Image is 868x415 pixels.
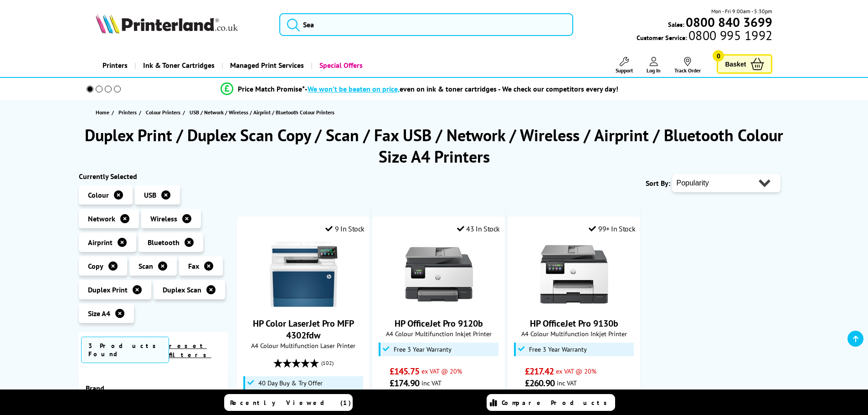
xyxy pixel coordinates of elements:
a: Managed Print Services [221,54,311,77]
span: Log In [647,67,661,74]
img: HP OfficeJet Pro 9120b [405,240,473,308]
a: HP OfficeJet Pro 9120b [405,301,473,310]
span: Size A4 [88,309,110,318]
span: Airprint [88,238,113,247]
div: Currently Selected [79,172,228,181]
span: Scan [139,261,153,271]
span: USB / Network / Wireless / Airprint / Bluetooth Colour Printers [190,109,334,116]
span: Recently Viewed (1) [230,399,351,407]
span: (102) [321,354,334,372]
a: HP OfficeJet Pro 9130b [540,301,608,310]
a: HP OfficeJet Pro 9130b [530,318,618,329]
span: Brand [86,384,221,393]
span: ex VAT @ 20% [556,367,596,375]
span: Printers [118,108,137,117]
span: 0800 995 1992 [687,31,772,40]
span: 40 Day Buy & Try Offer [258,379,323,387]
a: reset filters [169,342,211,359]
span: Bluetooth [148,238,180,247]
a: HP Color LaserJet Pro MFP 4302fdw [269,301,338,310]
span: Copy [88,261,103,271]
span: Sort By: [646,179,670,188]
span: Network [88,214,115,223]
a: Ink & Toner Cartridges [134,54,221,77]
a: Support [616,57,633,74]
div: - even on ink & toner cartridges - We check our competitors every day! [305,84,618,93]
div: 43 In Stock [457,224,500,233]
span: Free 3 Year Warranty [394,346,452,353]
span: 0 [713,50,724,61]
img: HP OfficeJet Pro 9130b [540,240,608,308]
input: Sea [279,13,573,36]
span: ex VAT @ 20% [421,367,462,375]
span: Sales: [668,20,684,29]
a: Colour Printers [146,108,183,117]
span: Support [616,67,633,74]
a: Recently Viewed (1) [224,394,353,411]
span: A4 Colour Multifunction Inkjet Printer [377,329,500,338]
span: £174.90 [390,377,419,389]
div: 99+ In Stock [589,224,635,233]
img: Printerland Logo [96,14,238,34]
span: Free 3 Year Warranty [529,346,587,353]
span: Customer Service: [637,31,772,42]
a: Compare Products [487,394,615,411]
a: Printerland Logo [96,14,268,36]
span: We won’t be beaten on price, [308,84,400,93]
a: Basket 0 [717,54,772,74]
h1: Duplex Print / Duplex Scan Copy / Scan / Fax USB / Network / Wireless / Airprint / Bluetooth Colo... [79,124,790,167]
span: USB [144,190,156,200]
a: 0800 840 3699 [684,18,772,26]
span: Duplex Scan [163,285,201,294]
span: £260.90 [525,377,555,389]
li: modal_Promise [74,81,765,97]
a: Printers [118,108,139,117]
a: HP Color LaserJet Pro MFP 4302fdw [253,318,354,341]
a: Special Offers [311,54,370,77]
span: A4 Colour Multifunction Inkjet Printer [513,329,635,338]
span: A4 Colour Multifunction Laser Printer [242,341,365,350]
span: 3 Products Found [81,337,169,363]
span: Colour [88,190,109,200]
a: Log In [647,57,661,74]
span: £217.42 [525,365,554,377]
span: Fax [188,261,199,271]
a: HP OfficeJet Pro 9120b [395,318,483,329]
span: Duplex Print [88,285,128,294]
span: Price Match Promise* [238,84,305,93]
a: Track Order [674,57,701,74]
span: Wireless [150,214,177,223]
span: Mon - Fri 9:00am - 5:30pm [711,7,772,15]
span: Basket [725,58,746,70]
span: inc VAT [557,379,577,387]
div: 9 In Stock [325,224,365,233]
img: HP Color LaserJet Pro MFP 4302fdw [269,240,338,308]
span: Compare Products [502,399,612,407]
a: Home [96,108,112,117]
a: Printers [96,54,134,77]
span: Ink & Toner Cartridges [143,54,215,77]
b: 0800 840 3699 [686,14,772,31]
span: £145.75 [390,365,419,377]
span: inc VAT [421,379,442,387]
span: Colour Printers [146,108,180,117]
